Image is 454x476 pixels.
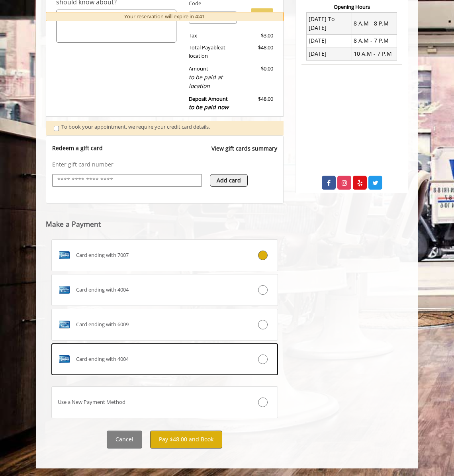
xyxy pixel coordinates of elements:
[183,31,243,40] div: Tax
[243,65,273,91] div: $0.00
[46,12,284,21] div: Your reservation will expire in 4:41
[189,103,229,111] span: to be paid now
[307,47,352,60] td: [DATE]
[243,31,273,40] div: $3.00
[301,4,402,10] h3: Opening Hours
[352,47,397,60] td: 10 A.M - 7 P.M
[352,34,397,47] td: 8 A.M - 7 P.M
[52,144,103,152] p: Redeem a gift card
[76,320,129,329] span: Card ending with 6009
[107,431,142,449] button: Cancel
[76,355,129,363] span: Card ending with 4004
[76,286,129,294] span: Card ending with 4004
[58,353,70,366] img: AMEX
[189,73,237,91] div: to be paid at location
[307,34,352,47] td: [DATE]
[46,220,101,228] label: Make a Payment
[183,65,243,91] div: Amount
[210,174,248,187] button: Add card
[52,161,277,168] p: Enter gift card number
[150,431,222,449] button: Pay $48.00 and Book
[243,43,273,60] div: $48.00
[61,123,276,133] div: To book your appointment, we require your credit card details.
[58,284,70,296] img: AMEX
[51,386,278,418] label: Use a New Payment Method
[183,43,243,60] div: Total Payable
[52,398,240,406] div: Use a New Payment Method
[58,318,70,331] img: AMEX
[307,12,352,34] td: [DATE] To [DATE]
[251,8,273,20] button: APPLY
[211,144,277,161] a: View gift cards summary
[243,95,273,112] div: $48.00
[189,95,229,111] b: Deposit Amount
[352,12,397,34] td: 8 A.M - 8 P.M
[76,251,129,259] span: Card ending with 7007
[58,249,70,262] img: AMEX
